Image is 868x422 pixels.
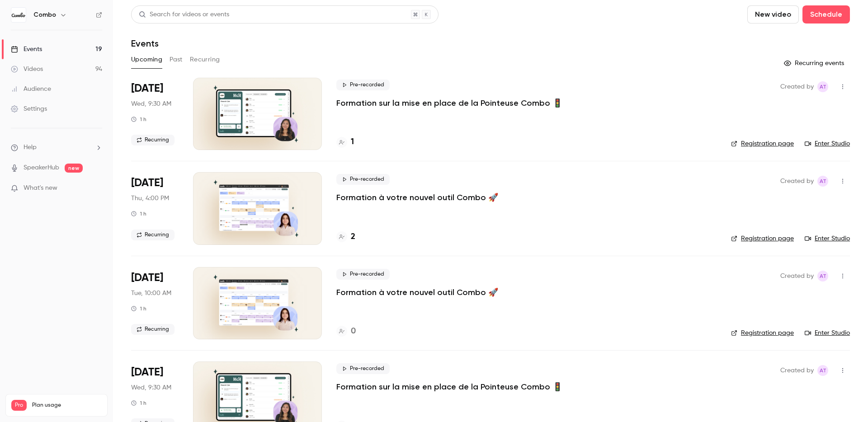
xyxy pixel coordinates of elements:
a: Enter Studio [805,328,850,338]
span: new [65,164,83,173]
div: 1 h [131,116,146,123]
a: Formation à votre nouvel outil Combo 🚀 [336,192,498,203]
span: Amandine Test [817,81,828,92]
div: Settings [11,104,47,113]
h1: Events [131,38,159,49]
div: 1 h [131,399,146,407]
button: Past [170,52,183,67]
span: Wed, 9:30 AM [131,99,171,108]
div: Audience [11,84,51,94]
span: AT [820,365,826,376]
span: Created by [780,81,814,92]
h4: 1 [351,136,354,148]
span: Recurring [131,324,175,335]
a: Registration page [731,234,794,243]
a: 1 [336,136,354,148]
span: Wed, 9:30 AM [131,383,171,392]
span: [DATE] [131,271,163,285]
a: Formation sur la mise en place de la Pointeuse Combo 🚦 [336,98,562,108]
div: Videos [11,65,43,74]
div: Events [11,45,42,54]
span: Pre-recorded [336,80,390,90]
iframe: Noticeable Trigger [91,184,102,192]
a: Enter Studio [805,234,850,243]
a: Registration page [731,139,794,148]
a: 2 [336,231,355,243]
span: [DATE] [131,365,163,380]
li: help-dropdown-opener [11,143,102,152]
span: AT [820,81,826,92]
div: 1 h [131,305,146,312]
div: Oct 21 Tue, 10:00 AM (Europe/Paris) [131,267,179,339]
span: Recurring [131,135,175,145]
a: Registration page [731,328,794,338]
span: Pre-recorded [336,269,390,280]
span: Pre-recorded [336,174,390,185]
a: SpeakerHub [24,163,59,173]
span: What's new [24,183,57,193]
div: Oct 16 Thu, 4:00 PM (Europe/Paris) [131,172,179,244]
button: New video [747,5,799,23]
span: Tue, 10:00 AM [131,289,171,298]
a: 0 [336,325,356,338]
span: Created by [780,365,814,376]
a: Formation sur la mise en place de la Pointeuse Combo 🚦 [336,381,562,392]
span: Created by [780,271,814,281]
span: [DATE] [131,81,163,96]
div: Oct 15 Wed, 9:30 AM (Europe/Paris) [131,78,179,150]
button: Upcoming [131,52,162,67]
button: Recurring events [780,56,850,70]
span: [DATE] [131,176,163,190]
span: AT [820,271,826,281]
h6: Combo [33,10,56,19]
div: 1 h [131,210,146,217]
span: Pre-recorded [336,363,390,374]
span: Plan usage [32,402,102,409]
div: Search for videos or events [139,10,229,19]
span: AT [820,176,826,187]
span: Recurring [131,230,175,240]
img: Combo [11,8,26,22]
span: Help [24,143,37,152]
h4: 2 [351,231,355,243]
a: Formation à votre nouvel outil Combo 🚀 [336,287,498,298]
span: Amandine Test [817,365,828,376]
button: Schedule [802,5,850,23]
button: Recurring [190,52,220,67]
h4: 0 [351,325,356,338]
span: Amandine Test [817,176,828,187]
span: Created by [780,176,814,187]
span: Pro [11,400,27,411]
span: Amandine Test [817,271,828,281]
span: Thu, 4:00 PM [131,194,169,203]
a: Enter Studio [805,139,850,148]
